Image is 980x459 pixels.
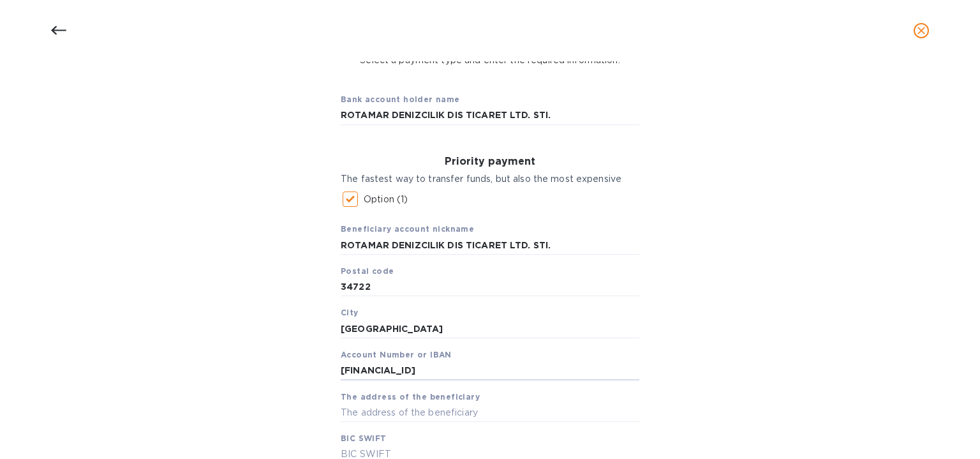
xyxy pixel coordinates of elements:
b: Account Number or IBAN [341,350,452,359]
b: BIC SWIFT [341,433,387,443]
h3: Priority payment [341,156,639,168]
b: The address of the beneficiary [341,392,480,402]
input: Postal code [341,278,639,297]
p: The fastest way to transfer funds, but also the most expensive [341,172,639,186]
b: Beneficiary account nickname [341,224,474,234]
input: Beneficiary account nickname [341,236,639,255]
input: Account Number or IBAN [341,361,639,380]
b: Postal code [341,266,394,276]
p: Option (1) [364,193,408,206]
button: close [906,15,937,46]
b: Bank account holder name [341,94,460,104]
b: City [341,308,359,317]
input: The address of the beneficiary [341,403,639,422]
input: City [341,319,639,338]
